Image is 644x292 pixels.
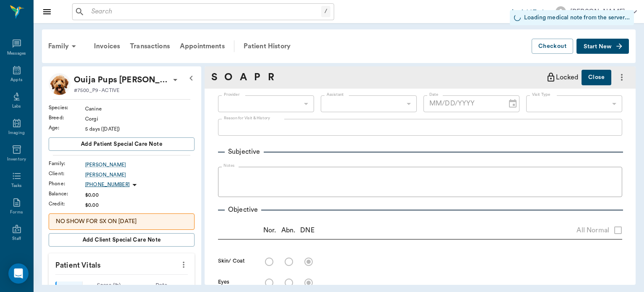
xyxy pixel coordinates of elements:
span: Add client Special Care Note [83,235,161,245]
div: Age : [49,124,85,132]
button: more [177,258,190,272]
a: R [268,70,274,85]
div: Labs [12,103,21,110]
a: Appointments [175,36,230,56]
a: Invoices [89,36,125,56]
label: Reason for Visit & History [224,115,270,121]
div: Canine [85,105,195,113]
p: Ouija Pups [PERSON_NAME] [74,73,170,87]
input: MM/DD/YYYY [423,95,501,112]
a: [PERSON_NAME] [85,171,195,179]
p: Abn. [281,225,296,235]
div: Inventory [7,156,26,163]
p: [PHONE_NUMBER] [85,181,130,188]
div: Species : [49,104,85,111]
div: Forms [10,209,23,216]
div: Family [43,36,84,56]
a: [PERSON_NAME] [85,161,195,168]
div: 5 days ([DATE]) [85,125,195,133]
img: Profile Image [49,73,70,95]
div: $0.00 [85,191,195,199]
div: $0.00 [85,201,195,209]
button: Start New [576,39,629,54]
div: Locked [546,70,578,85]
a: A [240,70,247,85]
div: Tasks [11,183,22,189]
div: Appts [10,77,22,83]
a: Patient History [239,36,296,56]
p: Objective [225,205,261,215]
div: Date [135,281,188,289]
a: Transactions [125,36,175,56]
button: more [615,70,629,84]
span: All Normal [576,225,609,235]
label: Notes [223,163,235,168]
div: Balance : [49,190,85,197]
p: NO SHOW FOR SX ON [DATE] [56,217,187,226]
div: Staff [12,236,21,242]
button: Close drawer [39,3,55,20]
div: Client : [49,170,85,177]
div: Ouija Pups Pate [74,73,170,87]
a: S [211,70,217,85]
div: Breed : [49,114,85,121]
a: P [254,70,260,85]
div: Imaging [8,130,25,136]
label: Assistant [327,92,344,97]
div: Score ( lb ) [83,281,135,289]
button: Add patient Special Care Note [49,137,195,151]
button: Checkout [532,39,573,54]
div: Credit : [49,200,85,208]
div: [PERSON_NAME] [570,7,625,17]
p: DNE [300,225,314,235]
label: Eyes [218,278,229,286]
div: / [321,6,330,17]
label: Visit Type [532,92,551,97]
input: Search [88,6,321,18]
p: #7500_P9 - ACTIVE [74,87,119,94]
button: [PERSON_NAME] [549,4,644,19]
div: Open Intercom Messenger [8,263,29,284]
div: Messages [7,50,26,57]
p: Subjective [225,147,264,157]
button: Add client Special Care Note [49,233,195,247]
p: Patient Vitals [49,253,195,274]
span: Add patient Special Care Note [81,139,162,149]
p: Nor. [263,225,276,235]
div: Family : [49,160,85,167]
div: Phone : [49,180,85,187]
button: Add Task [507,4,549,19]
label: Date [429,92,438,97]
label: Provider [224,92,239,97]
div: Corgi [85,115,195,123]
button: Close [582,70,611,85]
label: Skin/ Coat [218,257,245,265]
a: O [224,70,232,85]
